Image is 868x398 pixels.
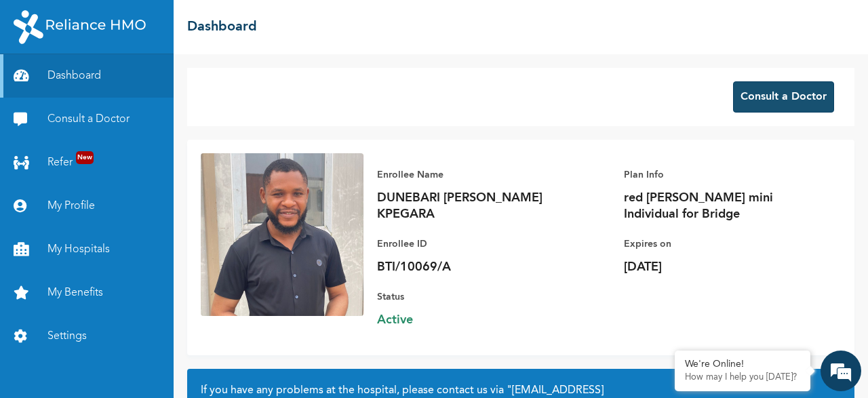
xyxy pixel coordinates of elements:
p: Enrollee ID [377,236,567,252]
img: d_794563401_company_1708531726252_794563401 [25,68,55,102]
p: red [PERSON_NAME] mini Individual for Bridge [624,190,814,222]
textarea: Type your message and hit 'Enter' [7,282,258,330]
p: [DATE] [624,259,814,275]
p: How may I help you today? [685,372,800,383]
p: BTI/10069/A [377,259,567,275]
p: Plan Info [624,167,814,183]
div: Minimize live chat window [222,7,255,39]
img: Enrollee [201,153,363,316]
span: Conversation [7,353,133,363]
div: FAQs [133,330,259,372]
span: Active [377,312,567,328]
span: New [76,151,94,164]
div: We're Online! [685,359,800,370]
p: Enrollee Name [377,167,567,183]
p: Status [377,289,567,305]
div: Chat with us now [71,76,228,94]
img: RelianceHMO's Logo [14,10,146,44]
button: Consult a Doctor [733,81,834,113]
span: We're online! [79,127,187,264]
p: DUNEBARI [PERSON_NAME] KPEGARA [377,190,567,222]
h2: Dashboard [187,17,257,37]
p: Expires on [624,236,814,252]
